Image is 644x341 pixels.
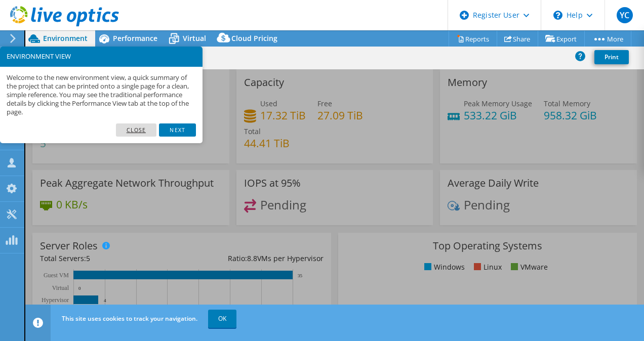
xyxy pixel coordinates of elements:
a: Close [116,123,157,137]
a: Print [594,50,629,64]
span: YC [617,7,633,23]
h3: ENVIRONMENT VIEW [7,53,196,60]
span: Performance [113,33,157,43]
svg: \n [553,11,562,20]
p: Welcome to the new environment view, a quick summary of the project that can be printed onto a si... [7,73,196,117]
a: Reports [449,31,497,47]
a: OK [208,310,236,328]
a: Export [538,31,585,47]
a: Share [497,31,538,47]
span: Cloud Pricing [231,33,277,43]
a: Next [159,123,195,137]
span: Environment [43,33,88,43]
a: More [584,31,631,47]
span: Virtual [183,33,206,43]
span: This site uses cookies to track your navigation. [62,314,197,323]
